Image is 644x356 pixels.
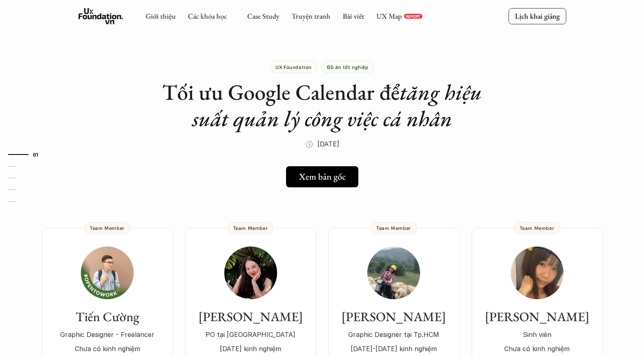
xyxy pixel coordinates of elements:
[193,328,308,341] p: PO tại [GEOGRAPHIC_DATA]
[480,328,594,341] p: Sinh viên
[299,172,346,182] h5: Xem bản gốc
[188,11,227,21] a: Các khóa học
[508,8,566,24] a: Lịch khai giảng
[33,152,39,157] strong: 01
[404,14,422,19] a: REPORT
[90,225,125,231] p: Team Member
[50,309,165,324] h3: Tiến Cường
[520,225,555,231] p: Team Member
[291,11,330,21] a: Truyện tranh
[515,11,559,21] p: Lịch khai giảng
[336,343,451,355] p: [DATE]-[DATE] kinh nghiệm
[305,138,339,150] p: 🕔 [DATE]
[480,309,594,324] h3: [PERSON_NAME]
[286,166,358,187] a: Xem bản gốc
[193,343,308,355] p: [DATE] kinh nghiệm
[275,64,312,70] p: UX Foundation
[336,328,451,341] p: Graphic Designer tại Tp.HCM
[376,225,411,231] p: Team Member
[247,11,279,21] a: Case Study
[376,11,402,21] a: UX Map
[327,64,369,70] p: Đồ án tốt nghiệp
[160,79,485,132] h1: Tối ưu Google Calendar để
[192,78,487,133] em: tăng hiệu suất quản lý công việc cá nhân
[50,343,165,355] p: Chưa có kinh nghiệm
[405,14,421,19] p: REPORT
[233,225,268,231] p: Team Member
[50,328,165,341] p: Graphic Designer - Freelancer
[145,11,176,21] a: Giới thiệu
[8,150,47,159] a: 01
[336,309,451,324] h3: [PERSON_NAME]
[193,309,308,324] h3: [PERSON_NAME]
[480,343,594,355] p: Chưa có kinh nghiệm
[343,11,364,21] a: Bài viết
